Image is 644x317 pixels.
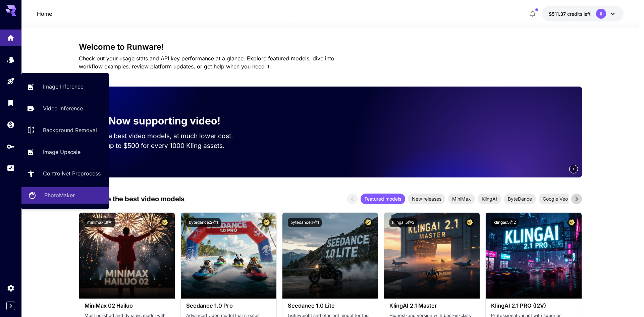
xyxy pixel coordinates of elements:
[7,164,15,172] div: Usage
[79,55,334,70] span: Check out your usage stats and API key performance at a glance. Explore featured models, dive int...
[7,282,15,290] div: Settings
[539,195,572,202] span: Google Veo
[37,10,52,18] nav: breadcrumb
[160,218,169,227] button: Certified Model – Vetted for best performance and includes a commercial license.
[186,303,271,309] h3: Seedance 1.0 Pro
[567,218,576,227] button: Certified Model – Vetted for best performance and includes a commercial license.
[491,218,519,227] button: klingai:5@2
[465,218,474,227] button: Certified Model – Vetted for best performance and includes a commercial license.
[384,213,480,299] img: alt
[389,218,417,227] button: klingai:5@3
[486,213,581,299] img: alt
[43,148,80,156] p: Image Upscale
[361,195,405,202] span: Featured models
[573,166,575,171] span: 1
[7,55,15,64] div: Models
[6,302,15,310] button: Expand sidebar
[186,218,221,227] button: bytedance:2@1
[364,218,373,227] button: Certified Model – Vetted for best performance and includes a commercial license.
[43,169,101,177] p: ControlNet Preprocess
[21,144,109,160] a: Image Upscale
[79,194,184,204] p: Test drive the best video models
[37,10,52,18] p: Home
[43,104,83,112] p: Video Inference
[504,195,536,202] span: ByteDance
[85,218,115,227] button: minimax:3@1
[79,42,582,52] h3: Welcome to Runware!
[282,213,378,299] img: alt
[43,83,84,91] p: Image Inference
[21,100,109,117] a: Video Inference
[7,120,15,129] div: Wallet
[549,11,567,17] span: $511.37
[262,218,271,227] button: Certified Model – Vetted for best performance and includes a commercial license.
[389,303,474,309] h3: KlingAI 2.1 Master
[288,303,373,309] h3: Seedance 1.0 Lite
[567,11,591,17] span: credits left
[542,6,624,21] button: $511.3676
[7,32,15,40] div: Home
[21,165,109,182] a: ControlNet Preprocess
[7,77,15,86] div: Playground
[21,187,109,204] a: PhotoMaker
[21,122,109,139] a: Background Removal
[79,213,175,299] img: alt
[448,195,475,202] span: MiniMax
[85,303,169,309] h3: MiniMax 02 Hailuo
[21,78,109,95] a: Image Inference
[181,213,276,299] img: alt
[90,131,246,141] p: Run the best video models, at much lower cost.
[108,113,220,128] p: Now supporting video!
[43,126,97,134] p: Background Removal
[7,142,15,151] div: API Keys
[7,99,15,107] div: Library
[491,303,576,309] h3: KlingAI 2.1 PRO (I2V)
[478,195,501,202] span: KlingAI
[408,195,445,202] span: New releases
[44,191,75,199] p: PhotoMaker
[596,9,606,19] div: II
[549,10,591,17] div: $511.3676
[288,218,322,227] button: bytedance:1@1
[90,141,246,151] p: Save up to $500 for every 1000 Kling assets.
